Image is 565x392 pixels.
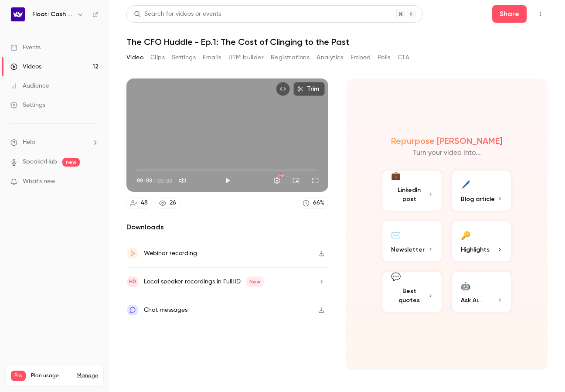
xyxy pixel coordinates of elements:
[461,279,470,292] div: 🤖
[228,51,264,65] button: UTM builder
[317,51,344,65] button: Analytics
[10,138,99,147] li: help-dropdown-opener
[450,219,513,263] button: 🔑Highlights
[351,51,371,65] button: Embed
[144,276,264,287] div: Local speaker recordings in FullHD
[77,372,98,379] a: Manage
[155,197,180,209] a: 26
[461,228,470,242] div: 🔑
[126,222,328,232] h2: Downloads
[450,270,513,314] button: 🤖Ask Ai...
[170,198,176,208] div: 26
[287,172,305,189] button: Turn on miniplayer
[23,157,57,167] a: SpeakerHub
[11,7,25,21] img: Float: Cash Flow Intelligence Series
[126,37,548,47] h1: The CFO Huddle - Ep.1: The Cost of Clinging to the Past
[461,296,482,305] span: Ask Ai...
[144,305,187,315] div: Chat messages
[461,194,495,204] span: Blog article
[461,245,490,254] span: Highlights
[381,219,443,263] button: ✉️Newsletter
[126,51,143,65] button: Video
[174,172,191,189] button: Mute
[144,248,197,259] div: Webinar recording
[11,371,26,381] span: Pro
[391,245,425,254] span: Newsletter
[126,197,152,209] a: 48
[391,286,428,305] span: Best quotes
[391,185,428,204] span: LinkedIn post
[31,372,72,379] span: Plan usage
[10,43,41,52] div: Events
[246,276,264,287] span: New
[157,177,172,184] span: 58:00
[391,136,502,146] h2: Repurpose [PERSON_NAME]
[153,177,156,184] span: /
[378,51,391,65] button: Polls
[279,173,284,177] div: HD
[134,10,221,19] div: Search for videos or events
[23,138,35,147] span: Help
[271,51,310,65] button: Registrations
[62,158,80,167] span: new
[137,177,172,184] div: 00:00
[461,177,470,191] div: 🖊️
[450,169,513,212] button: 🖊️Blog article
[276,82,290,96] button: Embed video
[141,198,148,208] div: 48
[203,51,221,65] button: Emails
[391,271,401,283] div: 💬
[391,228,401,242] div: ✉️
[172,51,196,65] button: Settings
[313,198,324,208] div: 66 %
[219,172,236,189] button: Play
[10,62,41,71] div: Videos
[268,172,286,189] button: Settings
[391,170,401,182] div: 💼
[10,101,45,109] div: Settings
[306,172,324,189] button: Full screen
[10,82,49,90] div: Audience
[398,51,409,65] button: CTA
[381,169,443,212] button: 💼LinkedIn post
[381,270,443,314] button: 💬Best quotes
[150,51,165,65] button: Clips
[534,7,548,21] button: Top Bar Actions
[299,197,328,209] a: 66%
[23,177,55,186] span: What's new
[293,82,325,96] button: Trim
[492,5,527,23] button: Share
[413,148,481,158] p: Turn your video into...
[32,10,73,19] h6: Float: Cash Flow Intelligence Series
[137,177,152,184] span: 00:00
